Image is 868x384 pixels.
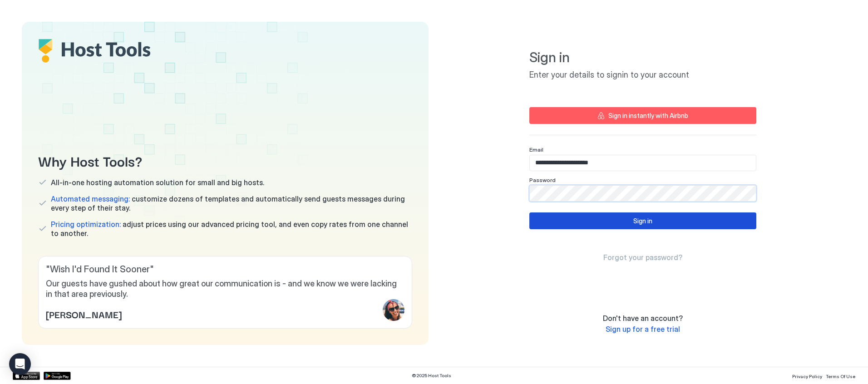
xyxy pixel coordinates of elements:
[792,371,822,380] a: Privacy Policy
[51,178,264,187] span: All-in-one hosting automation solution for small and big hosts.
[46,279,404,299] span: Our guests have gushed about how great our communication is - and we know we were lacking in that...
[603,314,683,323] span: Don't have an account?
[46,307,122,321] span: [PERSON_NAME]
[792,374,822,379] span: Privacy Policy
[9,353,31,375] div: Open Intercom Messenger
[529,70,756,80] span: Enter your details to signin to your account
[46,264,404,275] span: " Wish I'd Found It Sooner "
[383,299,404,321] div: profile
[529,146,543,153] span: Email
[529,212,756,229] button: Sign in
[826,371,855,380] a: Terms Of Use
[603,253,682,262] a: Forgot your password?
[530,186,756,201] input: Input Field
[44,372,71,380] a: Google Play Store
[529,107,756,124] button: Sign in instantly with Airbnb
[13,372,40,380] a: App Store
[51,220,412,238] span: adjust prices using our advanced pricing tool, and even copy rates from one channel to another.
[51,194,130,203] span: Automated messaging:
[51,194,412,212] span: customize dozens of templates and automatically send guests messages during every step of their s...
[529,49,756,66] span: Sign in
[51,220,121,229] span: Pricing optimization:
[633,216,652,226] div: Sign in
[608,111,688,120] div: Sign in instantly with Airbnb
[38,150,412,171] span: Why Host Tools?
[606,325,680,334] a: Sign up for a free trial
[412,373,451,379] span: © 2025 Host Tools
[530,155,756,171] input: Input Field
[826,374,855,379] span: Terms Of Use
[529,177,556,183] span: Password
